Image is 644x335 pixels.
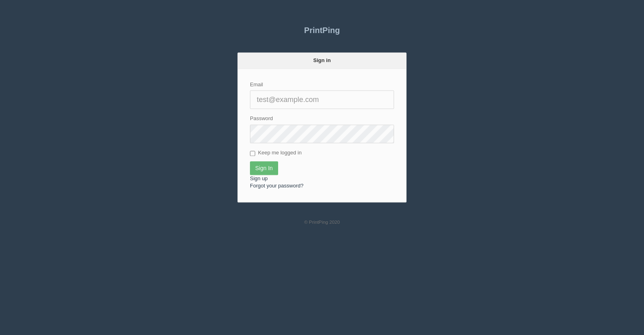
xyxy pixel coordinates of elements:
[250,151,255,156] input: Keep me logged in
[250,90,394,109] input: test@example.com
[250,81,263,89] label: Email
[250,175,268,181] a: Sign up
[304,219,340,225] small: © PrintPing 2020
[250,183,303,189] a: Forgot your password?
[250,149,301,157] label: Keep me logged in
[250,161,278,175] input: Sign In
[313,57,330,63] strong: Sign in
[250,115,273,123] label: Password
[237,20,407,40] a: PrintPing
